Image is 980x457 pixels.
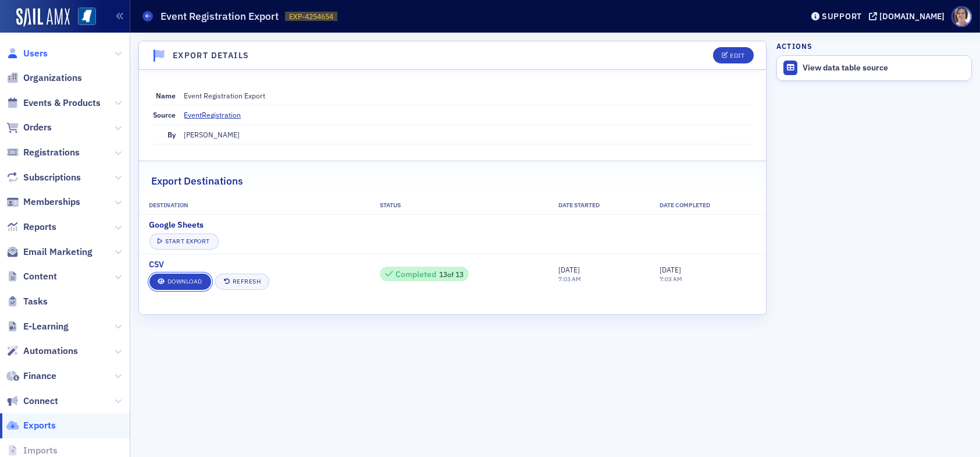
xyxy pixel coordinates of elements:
span: CSV [149,258,165,271]
span: Email Marketing [23,246,92,258]
div: Support [822,11,862,22]
span: Events & Products [23,97,101,109]
div: 13 of 13 [385,269,464,279]
time: 7:03 AM [660,275,682,283]
span: Finance [23,370,56,382]
span: EXP-4254654 [289,12,333,22]
span: Connect [23,395,58,408]
span: By [168,130,176,139]
a: E-Learning [6,320,69,333]
a: Imports [6,444,58,457]
span: Name [156,91,176,100]
a: Download [149,274,211,290]
button: [DOMAIN_NAME] [869,12,949,20]
span: Subscriptions [23,171,81,184]
button: Refresh [215,274,270,290]
a: Content [6,270,57,283]
a: Finance [6,370,56,382]
div: Edit [730,52,744,59]
a: Users [6,47,48,60]
span: Content [23,270,57,283]
h4: Export Details [173,49,250,62]
span: [DATE] [660,265,681,274]
div: 13 / 13 Rows [380,267,469,281]
span: Google Sheets [149,219,204,231]
a: EventRegistration [184,109,250,120]
span: Users [23,47,48,60]
a: Events & Products [6,97,101,109]
button: Start Export [149,233,219,250]
a: Reports [6,221,56,233]
a: Exports [6,419,56,432]
span: Tasks [23,295,48,308]
a: Email Marketing [6,246,92,258]
button: Edit [713,47,753,63]
a: Memberships [6,196,80,208]
th: Date Completed [650,197,766,214]
th: Destination [139,197,369,214]
div: Completed [395,271,436,278]
div: View data table source [803,63,965,73]
span: Exports [23,419,56,432]
h4: Actions [776,41,812,51]
span: Orders [23,121,52,134]
a: Tasks [6,295,48,308]
span: Organizations [23,72,82,84]
a: Subscriptions [6,171,81,184]
a: Registrations [6,146,80,159]
div: [DOMAIN_NAME] [879,11,945,22]
span: E-Learning [23,320,69,333]
a: Connect [6,395,58,408]
a: Automations [6,345,78,357]
dd: Event Registration Export [184,86,752,105]
h1: Event Registration Export [161,9,279,23]
span: [DATE] [558,265,580,274]
span: Registrations [23,146,80,159]
a: View data table source [777,56,971,80]
span: Reports [23,221,56,233]
span: Automations [23,345,78,357]
a: Organizations [6,72,82,84]
th: Date Started [548,197,650,214]
span: Profile [952,6,972,27]
span: Source [154,110,176,119]
img: SailAMX [16,8,70,27]
img: SailAMX [78,8,96,26]
h2: Export Destinations [151,173,243,189]
span: Imports [23,444,58,457]
a: Orders [6,121,52,134]
a: View Homepage [70,8,96,27]
dd: [PERSON_NAME] [184,125,752,144]
th: Status [369,197,548,214]
time: 7:03 AM [558,275,581,283]
span: Memberships [23,196,80,208]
